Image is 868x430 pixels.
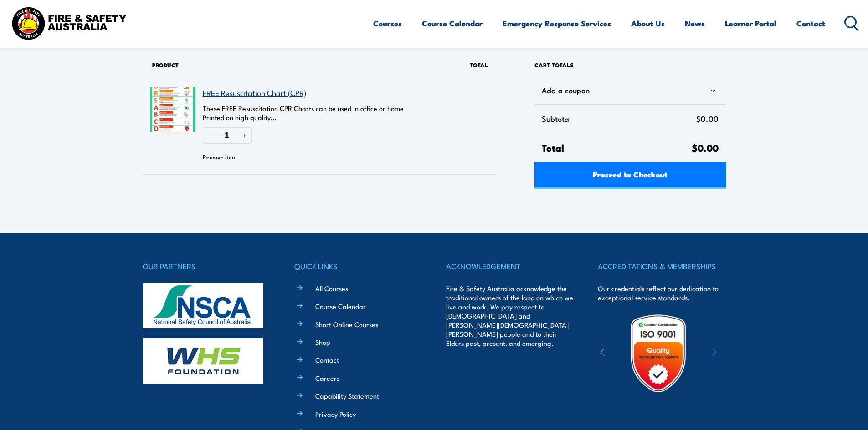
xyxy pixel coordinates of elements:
a: Capability Statement [315,391,379,400]
a: All Courses [315,283,348,293]
a: Shop [315,337,330,347]
span: Total [542,141,691,154]
img: nsca-logo-footer [143,283,263,328]
p: Our credentials reflect our dedication to exceptional service standards. [598,284,725,302]
img: Untitled design (19) [618,314,698,393]
a: Course Calendar [422,11,483,35]
div: Add a coupon [542,83,718,97]
a: News [685,11,705,35]
span: $0.00 [696,112,719,126]
h4: ACKNOWLEDGEMENT [446,260,574,273]
input: Quantity of FREE Resuscitation Chart (CPR) in your cart. [216,127,238,143]
button: Increase quantity of FREE Resuscitation Chart (CPR) [238,127,252,143]
span: $0.00 [692,140,719,155]
span: Subtotal [542,112,696,126]
a: Short Online Courses [315,319,378,329]
p: These FREE Resuscitation CPR Charts can be used in office or home Printed on high quality… [203,104,442,122]
a: Proceed to Checkout [534,162,725,189]
p: Fire & Safety Australia acknowledge the traditional owners of the land on which we live and work.... [446,284,574,348]
span: Product [152,61,179,69]
a: Emergency Response Services [503,11,611,35]
h4: OUR PARTNERS [143,260,270,273]
button: Reduce quantity of FREE Resuscitation Chart (CPR) [203,127,216,143]
a: Courses [373,11,402,35]
h4: ACCREDITATIONS & MEMBERSHIPS [598,260,725,273]
h4: QUICK LINKS [294,260,422,273]
span: Proceed to Checkout [593,162,668,186]
a: Course Calendar [315,301,366,311]
h2: Cart totals [534,55,725,76]
img: FREE Resuscitation Chart - What are the 7 steps to CPR? [150,87,195,132]
a: Privacy Policy [315,409,356,419]
a: Learner Portal [725,11,776,35]
a: FREE Resuscitation Chart (CPR) [203,87,306,98]
button: Remove FREE Resuscitation Chart (CPR) from cart [203,150,236,163]
a: Careers [315,373,339,383]
img: ewpa-logo [699,338,778,369]
span: Total [470,61,488,69]
a: Contact [315,355,339,364]
a: About Us [631,11,665,35]
a: Contact [796,11,825,35]
img: whs-logo-footer [143,338,263,384]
